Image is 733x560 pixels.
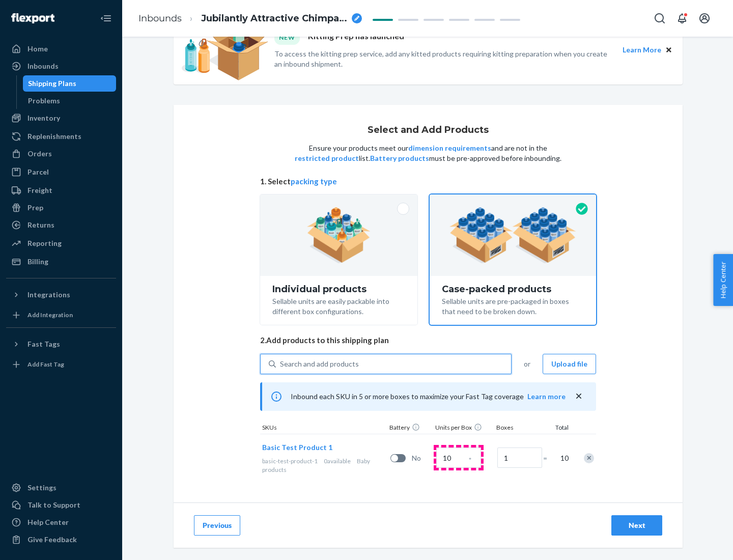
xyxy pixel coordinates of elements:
[545,423,571,434] div: Total
[6,287,116,303] button: Integrations
[6,128,116,145] a: Replenishments
[260,423,387,434] div: SKUs
[672,8,692,29] button: Open notifications
[412,453,432,463] span: No
[6,58,116,74] a: Inbounds
[262,443,332,452] span: Basic Test Product 1
[27,238,62,248] div: Reporting
[543,354,596,374] button: Upload file
[262,457,318,465] span: basic-test-product-1
[574,391,584,402] button: close
[23,93,117,109] a: Problems
[27,44,48,54] div: Home
[27,290,70,300] div: Integrations
[623,44,661,55] button: Learn More
[272,284,405,294] div: Individual products
[524,359,530,369] span: or
[27,203,43,213] div: Prep
[449,207,576,263] img: case-pack.59cecea509d18c883b923b81aeac6d0b.png
[497,447,542,468] input: Number of boxes
[6,336,116,352] button: Fast Tags
[558,453,569,463] span: 10
[27,61,59,71] div: Inbounds
[27,220,54,230] div: Returns
[27,131,81,142] div: Replenishments
[27,185,52,195] div: Freight
[27,500,80,510] div: Talk to Support
[6,217,116,233] a: Returns
[194,515,240,536] button: Previous
[28,78,76,89] div: Shipping Plans
[620,520,654,530] div: Next
[6,254,116,270] a: Billing
[6,235,116,251] a: Reporting
[27,113,60,123] div: Inventory
[274,49,613,69] p: To access the kitting prep service, add any kitted products requiring kitting preparation when yo...
[295,153,359,163] button: restricted product
[6,531,116,548] button: Give Feedback
[433,423,494,434] div: Units per Box
[274,31,300,44] div: NEW
[96,8,116,29] button: Close Navigation
[6,164,116,180] a: Parcel
[6,307,116,323] a: Add Integration
[436,447,481,468] input: Case Quantity
[6,514,116,530] a: Help Center
[27,149,52,159] div: Orders
[11,13,54,23] img: Flexport logo
[260,335,596,346] span: 2. Add products to this shipping plan
[6,182,116,199] a: Freight
[27,167,49,177] div: Parcel
[6,200,116,216] a: Prep
[370,153,429,163] button: Battery products
[387,423,433,434] div: Battery
[201,12,348,25] span: Jubilantly Attractive Chimpanzee
[713,254,733,306] button: Help Center
[442,284,584,294] div: Case-packed products
[291,176,337,187] button: packing type
[27,257,48,267] div: Billing
[138,13,182,24] a: Inbounds
[6,497,116,513] a: Talk to Support
[27,535,77,545] div: Give Feedback
[527,391,566,402] button: Learn more
[28,96,60,106] div: Problems
[324,457,351,465] span: 0 available
[494,423,545,434] div: Boxes
[6,41,116,57] a: Home
[584,453,594,463] div: Remove Item
[6,146,116,162] a: Orders
[27,360,64,369] div: Add Fast Tag
[308,31,404,44] p: Kitting Prep has launched
[280,359,359,369] div: Search and add products
[27,517,69,527] div: Help Center
[408,143,491,153] button: dimension requirements
[611,515,662,536] button: Next
[260,176,596,187] span: 1. Select
[543,453,553,463] span: =
[6,356,116,373] a: Add Fast Tag
[262,457,386,474] div: Baby products
[130,4,370,34] ol: breadcrumbs
[27,339,60,349] div: Fast Tags
[663,44,674,55] button: Close
[27,483,57,493] div: Settings
[650,8,670,29] button: Open Search Box
[260,382,596,411] div: Inbound each SKU in 5 or more boxes to maximize your Fast Tag coverage
[6,480,116,496] a: Settings
[694,8,715,29] button: Open account menu
[368,125,489,135] h1: Select and Add Products
[442,294,584,317] div: Sellable units are pre-packaged in boxes that need to be broken down.
[272,294,405,317] div: Sellable units are easily packable into different box configurations.
[294,143,562,163] p: Ensure your products meet our and are not in the list. must be pre-approved before inbounding.
[307,207,371,263] img: individual-pack.facf35554cb0f1810c75b2bd6df2d64e.png
[6,110,116,126] a: Inventory
[27,311,73,319] div: Add Integration
[262,442,332,453] button: Basic Test Product 1
[23,75,117,92] a: Shipping Plans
